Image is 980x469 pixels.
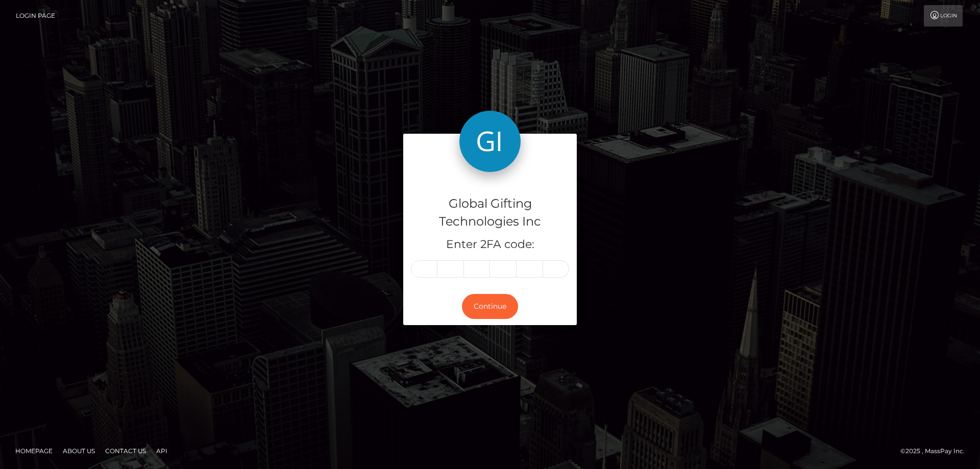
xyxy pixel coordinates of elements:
[16,5,55,27] a: Login Page
[900,446,972,457] div: © 2025 , MassPay Inc.
[59,443,99,459] a: About Us
[101,443,150,459] a: Contact Us
[924,5,963,27] a: Login
[411,237,569,253] h5: Enter 2FA code:
[411,195,569,231] h4: Global Gifting Technologies Inc
[459,111,521,172] img: Global Gifting Technologies Inc
[11,443,57,459] a: Homepage
[152,443,171,459] a: API
[462,294,518,319] button: Continue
